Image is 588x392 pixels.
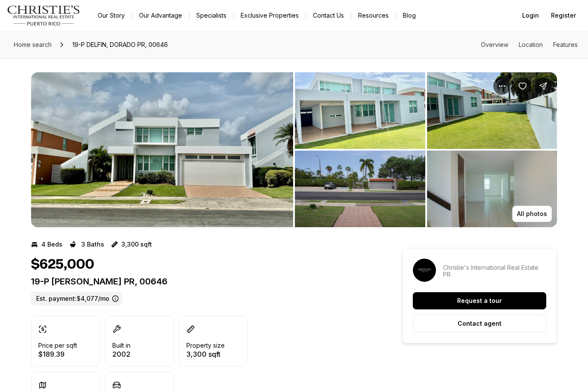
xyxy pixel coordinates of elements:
p: Property size [186,342,225,349]
span: Login [522,12,539,19]
nav: Page section menu [481,41,578,48]
button: Register [546,7,581,24]
a: Skip to: Features [553,41,578,48]
button: Contact agent [413,315,546,333]
p: 2002 [112,351,130,358]
img: logo [7,5,80,26]
button: Contact Us [306,9,351,22]
button: All photos [512,206,552,222]
p: 3 Baths [81,241,104,248]
a: Exclusive Properties [234,9,306,22]
button: View image gallery [31,72,293,227]
a: Specialists [189,9,233,22]
button: 3 Baths [69,238,104,251]
p: 4 Beds [41,241,62,248]
label: Est. payment: $4,077/mo [31,292,122,306]
button: View image gallery [427,151,557,227]
p: Christie's International Real Estate PR [443,264,546,278]
a: Resources [351,9,396,22]
button: Property options [493,77,511,95]
span: 19-P DELFIN, DORADO PR, 00646 [69,38,171,52]
button: Login [517,7,544,24]
button: Request a tour [413,292,546,309]
p: Request a tour [457,297,502,304]
div: Listing Photos [31,72,557,227]
p: 3,300 sqft [186,351,225,358]
p: Built in [112,342,130,349]
button: View image gallery [295,151,425,227]
a: Our Advantage [132,9,189,22]
h1: $625,000 [31,256,94,273]
a: Home search [10,38,55,52]
p: 19-P [PERSON_NAME] PR, 00646 [31,276,371,287]
button: Share Property: 19-P DELFIN [535,77,552,95]
p: All photos [517,210,547,217]
span: Register [551,12,576,19]
li: 2 of 10 [295,72,557,227]
p: Price per sqft [38,342,77,349]
li: 1 of 10 [31,72,293,227]
a: Skip to: Location [519,41,543,48]
a: Blog [396,9,423,22]
span: Home search [14,41,52,48]
a: Skip to: Overview [481,41,508,48]
button: View image gallery [295,72,425,149]
button: View image gallery [427,72,557,149]
p: Contact agent [458,320,501,327]
button: Save Property: 19-P DELFIN [514,77,531,95]
p: $189.39 [38,351,77,358]
p: 3,300 sqft [121,241,152,248]
a: Our Story [91,9,132,22]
